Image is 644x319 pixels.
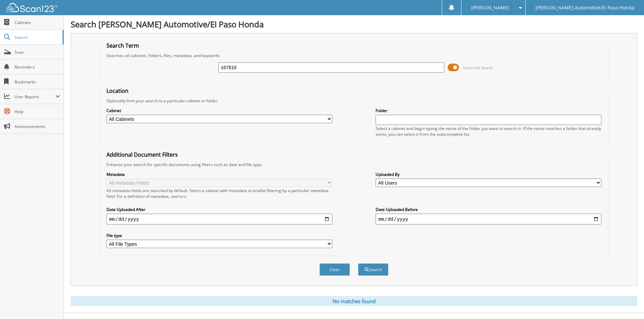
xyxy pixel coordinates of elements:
label: Metadata [106,171,332,177]
button: Clear [319,263,350,276]
legend: Search Term [103,42,142,49]
legend: Location [103,87,132,95]
span: Announcements [15,124,60,129]
img: scan123-logo-white.svg [7,3,57,12]
div: Enhance your search for specific documents using filters such as date and file type. [103,162,605,167]
div: No matches found [71,296,637,306]
label: Folder [376,108,601,113]
span: Search [15,34,59,40]
label: Cabinet [106,108,332,113]
div: Searches all cabinets, folders, files, metadata, and keywords [103,53,605,58]
div: Select a cabinet and begin typing the name of the folder you want to search in. If the name match... [376,126,601,137]
label: Uploaded By [376,171,601,177]
span: Help [15,109,60,114]
div: All metadata fields are searched by default. Select a cabinet with metadata to enable filtering b... [106,188,332,199]
a: here [177,193,186,199]
span: Advanced Search [463,65,493,70]
span: Cabinets [15,20,60,25]
span: [PERSON_NAME] Automotive/El Paso Honda [535,6,634,10]
label: Date Uploaded Before [376,207,601,212]
h1: Search [PERSON_NAME] Automotive/El Paso Honda [71,19,637,30]
button: Search [358,263,388,276]
legend: Additional Document Filters [103,151,181,158]
span: [PERSON_NAME] [471,6,509,10]
input: end [376,214,601,224]
span: Reminders [15,64,60,70]
label: File type [106,233,332,238]
div: Optionally limit your search to a particular cabinet or folder [103,98,605,104]
input: start [106,214,332,224]
span: Bookmarks [15,79,60,85]
label: Date Uploaded After [106,207,332,212]
span: Scan [15,49,60,55]
span: User Reports [15,94,55,100]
